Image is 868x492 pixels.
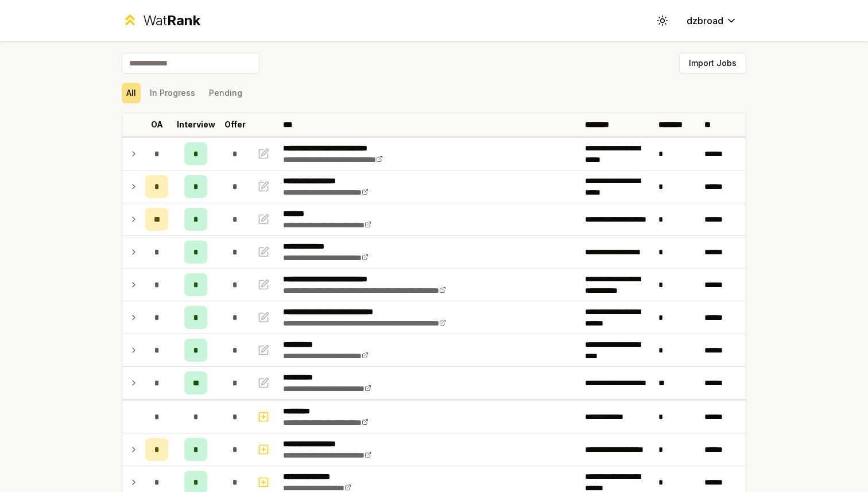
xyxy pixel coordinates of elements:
span: Rank [167,12,200,29]
p: OA [151,119,163,130]
span: dzbroad [687,14,723,28]
button: Import Jobs [679,53,746,73]
button: Pending [204,83,247,103]
p: Offer [224,119,246,130]
div: Wat [143,11,200,30]
button: dzbroad [677,10,746,31]
p: Interview [177,119,215,130]
button: All [122,83,141,103]
button: In Progress [145,83,200,103]
a: WatRank [122,11,200,30]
